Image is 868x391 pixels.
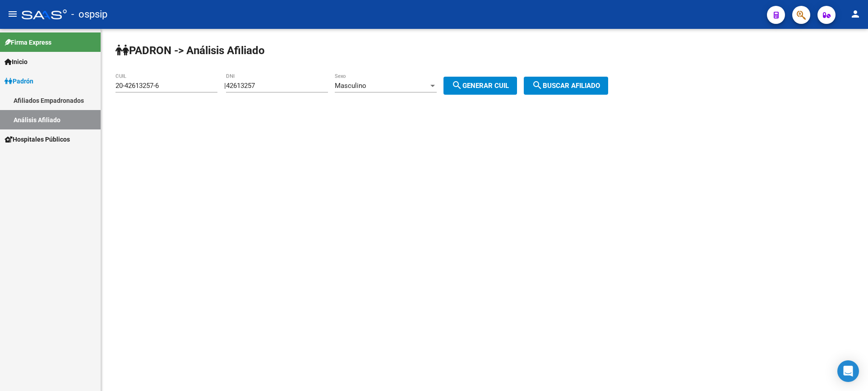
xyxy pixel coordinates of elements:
[850,9,861,19] mat-icon: person
[5,57,28,67] span: Inicio
[5,76,33,86] span: Padrón
[524,77,608,95] button: Buscar afiliado
[837,360,859,382] div: Open Intercom Messenger
[452,80,462,91] mat-icon: search
[452,82,509,90] span: Generar CUIL
[532,82,600,90] span: Buscar afiliado
[7,9,18,19] mat-icon: menu
[443,77,517,95] button: Generar CUIL
[5,134,70,144] span: Hospitales Públicos
[5,37,51,47] span: Firma Express
[335,82,366,90] span: Masculino
[224,82,524,90] div: |
[71,5,107,24] span: - ospsip
[532,80,543,91] mat-icon: search
[115,44,265,57] strong: PADRON -> Análisis Afiliado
